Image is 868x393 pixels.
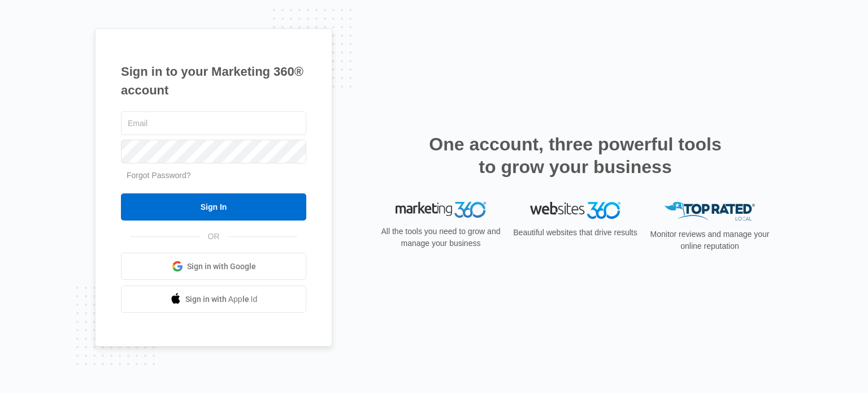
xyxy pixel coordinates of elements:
img: Marketing 360 [396,202,486,218]
a: Sign in with Google [121,253,306,280]
h1: Sign in to your Marketing 360® account [121,62,306,100]
input: Email [121,111,306,135]
input: Sign In [121,193,306,221]
a: Sign in with Apple Id [121,286,306,313]
img: Websites 360 [530,202,620,218]
a: Forgot Password? [127,171,191,180]
h2: One account, three powerful tools to grow your business [426,133,725,178]
p: Monitor reviews and manage your online reputation [646,228,773,252]
span: Sign in with Apple Id [185,293,258,305]
img: Top Rated Local [665,202,755,221]
span: OR [200,231,228,243]
span: Sign in with Google [187,261,256,273]
p: Beautiful websites that drive results [512,227,639,239]
p: All the tools you need to grow and manage your business [377,226,504,249]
